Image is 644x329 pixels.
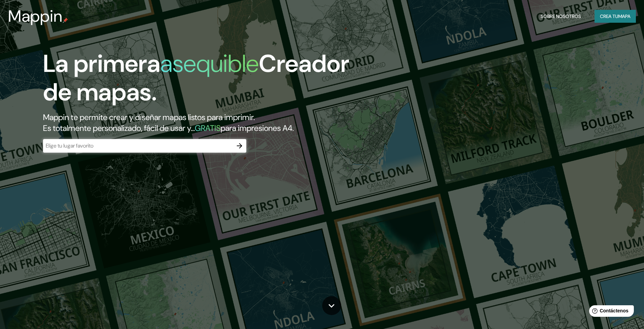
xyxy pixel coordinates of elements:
img: pin de mapeo [63,18,68,23]
font: Crea tu [600,13,618,19]
font: asequible [160,48,259,79]
font: Mappin [8,5,63,27]
font: para impresiones A4. [221,123,294,133]
input: Elige tu lugar favorito [43,142,233,150]
button: Sobre nosotros [538,10,584,23]
button: Crea tumapa [595,10,636,23]
font: mapa [618,13,630,19]
iframe: Lanzador de widgets de ayuda [584,303,637,322]
font: Creador de mapas. [43,48,349,108]
font: Sobre nosotros [541,13,581,19]
font: GRATIS [195,123,221,133]
font: Mappin te permite crear y diseñar mapas listos para imprimir. [43,112,255,122]
font: Es totalmente personalizado, fácil de usar y... [43,123,195,133]
font: La primera [43,48,160,79]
